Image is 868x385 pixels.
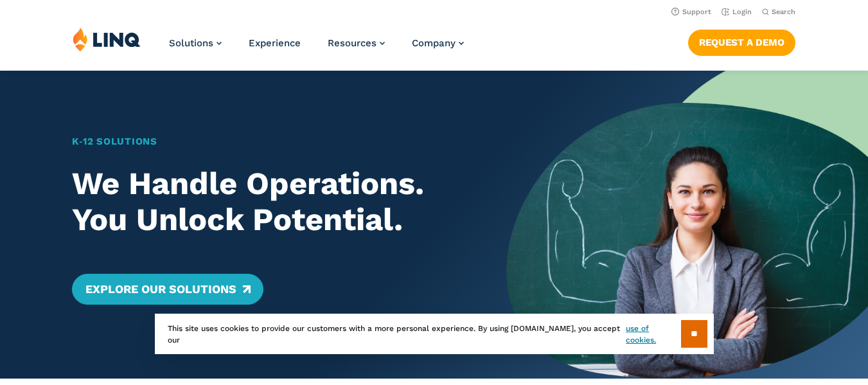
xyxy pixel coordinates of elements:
nav: Primary Navigation [169,27,464,69]
span: Resources [328,37,376,49]
span: Search [772,8,795,16]
span: Company [412,37,456,49]
button: Open Search Bar [762,7,795,17]
a: Solutions [169,37,222,49]
a: Explore Our Solutions [72,274,263,305]
nav: Button Navigation [688,27,795,55]
img: Home Banner [506,71,868,379]
a: Support [671,8,711,16]
span: Solutions [169,37,213,49]
h2: We Handle Operations. You Unlock Potential. [72,166,470,238]
a: Company [412,37,464,49]
a: Resources [328,37,385,49]
a: Login [722,8,752,16]
div: This site uses cookies to provide our customers with a more personal experience. By using [DOMAIN... [155,314,714,354]
h1: K‑12 Solutions [72,134,470,149]
a: use of cookies. [626,323,680,346]
a: Experience [249,37,301,49]
img: LINQ | K‑12 Software [73,27,141,51]
a: Request a Demo [688,30,795,55]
